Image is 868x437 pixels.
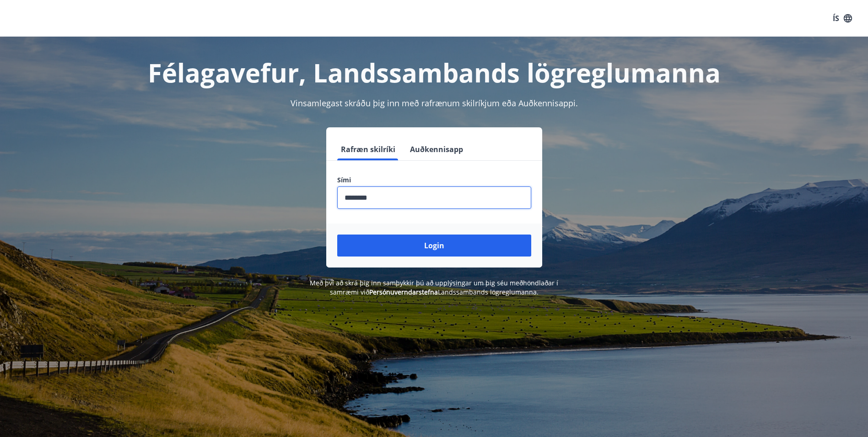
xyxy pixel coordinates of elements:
[406,138,467,160] button: Auðkennisapp
[337,175,531,185] label: Sími
[116,55,753,90] h1: Félagavefur, Landssambands lögreglumanna
[828,10,857,27] button: ÍS
[337,235,531,257] button: Login
[369,288,438,296] a: Persónuverndarstefna
[337,138,399,160] button: Rafræn skilríki
[291,98,578,109] span: Vinsamlegast skráðu þig inn með rafrænum skilríkjum eða Auðkennisappi.
[310,279,558,296] span: Með því að skrá þig inn samþykkir þú að upplýsingar um þig séu meðhöndlaðar í samræmi við Landssa...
